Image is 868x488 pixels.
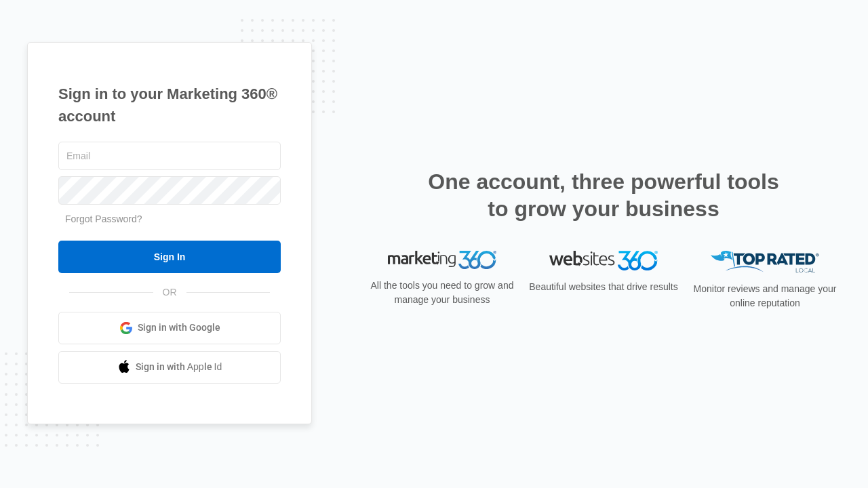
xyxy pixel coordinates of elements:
[58,241,281,273] input: Sign In
[136,360,222,374] span: Sign in with Apple Id
[138,321,220,335] span: Sign in with Google
[58,351,281,384] a: Sign in with Apple Id
[711,251,819,273] img: Top Rated Local
[65,213,142,224] a: Forgot Password?
[153,285,186,300] span: OR
[58,83,281,127] h1: Sign in to your Marketing 360® account
[58,142,281,170] input: Email
[424,168,783,222] h2: One account, three powerful tools to grow your business
[366,279,518,307] p: All the tools you need to grow and manage your business
[58,312,281,344] a: Sign in with Google
[689,282,841,310] p: Monitor reviews and manage your online reputation
[549,251,658,270] img: Websites 360
[528,280,679,294] p: Beautiful websites that drive results
[388,251,496,270] img: Marketing 360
